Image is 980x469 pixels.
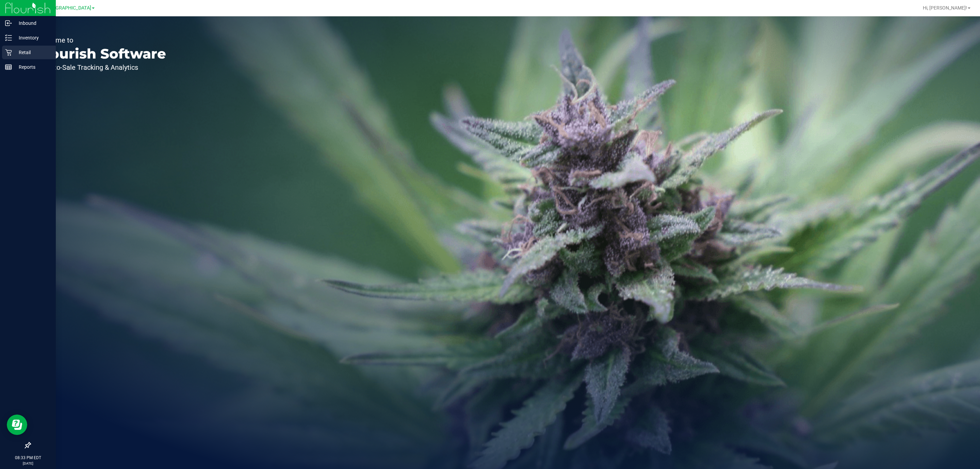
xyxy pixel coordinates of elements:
[5,34,12,41] inline-svg: Inventory
[5,20,12,27] inline-svg: Inbound
[923,5,967,11] span: Hi, [PERSON_NAME]!
[5,64,12,70] inline-svg: Reports
[37,64,166,71] p: Seed-to-Sale Tracking & Analytics
[12,63,53,71] p: Reports
[37,37,166,44] p: Welcome to
[5,49,12,56] inline-svg: Retail
[45,5,91,11] span: [GEOGRAPHIC_DATA]
[12,48,53,56] p: Retail
[12,19,53,27] p: Inbound
[12,34,53,42] p: Inventory
[3,455,53,461] p: 08:33 PM EDT
[37,47,166,61] p: Flourish Software
[3,461,53,466] p: [DATE]
[7,415,27,435] iframe: Resource center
